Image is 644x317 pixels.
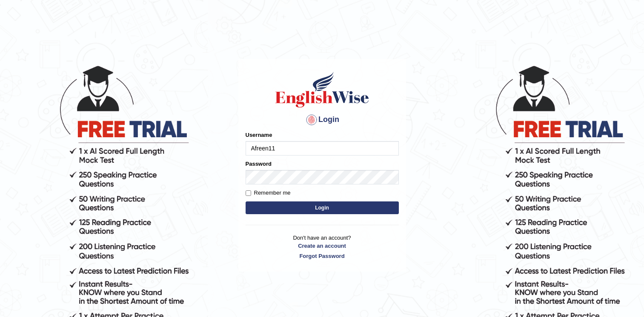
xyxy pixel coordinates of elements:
[246,234,399,260] p: Don't have an account?
[274,71,371,109] img: Logo of English Wise sign in for intelligent practice with AI
[246,113,399,127] h4: Login
[246,131,272,139] label: Username
[246,160,272,168] label: Password
[246,252,399,260] a: Forgot Password
[246,242,399,250] a: Create an account
[246,201,399,214] button: Login
[246,189,291,197] label: Remember me
[246,190,251,196] input: Remember me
